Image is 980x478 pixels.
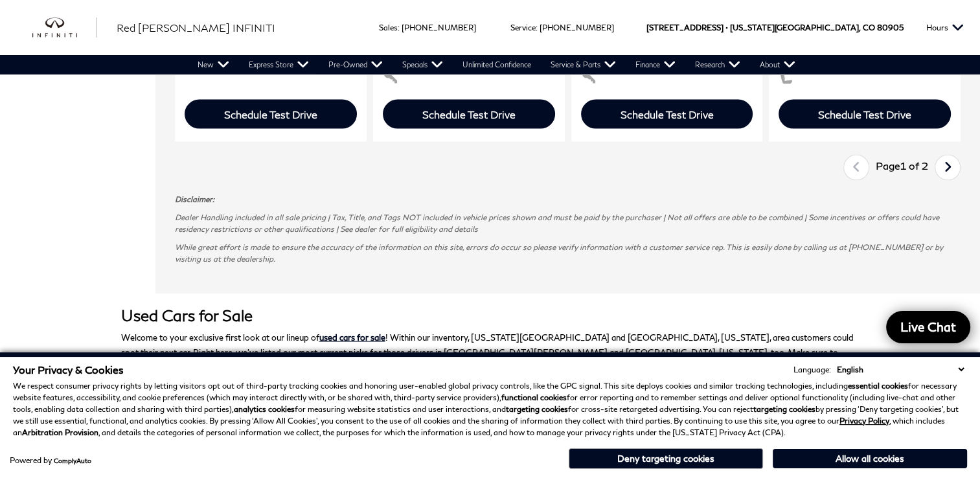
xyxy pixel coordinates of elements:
a: Research [685,55,750,74]
span: : [536,23,538,32]
span: Service [510,23,536,32]
a: Service & Parts [541,55,626,74]
a: New [188,55,239,74]
a: Live Chat [886,311,970,343]
a: [PHONE_NUMBER] [540,23,614,32]
div: Schedule Test Drive [422,108,516,120]
button: Deny targeting cookies [569,448,763,469]
strong: Arbitration Provision [22,427,98,437]
a: ComplyAuto [54,457,91,464]
span: Keyless Entry [581,71,597,80]
span: Your Privacy & Cookies [13,363,124,376]
p: We respect consumer privacy rights by letting visitors opt out of third-party tracking cookies an... [13,380,967,438]
div: Page 1 of 2 [869,155,935,181]
a: Pre-Owned [319,55,393,74]
a: infiniti [32,17,97,38]
span: Keyless Entry [383,71,398,80]
div: Schedule Test Drive - Dodge Charger GT [185,100,357,129]
img: INFINITI [32,17,97,38]
strong: targeting cookies [753,404,815,414]
div: Schedule Test Drive [818,108,911,120]
div: Schedule Test Drive - Audi A4 45 S line Premium Plus [383,100,555,129]
a: [STREET_ADDRESS] • [US_STATE][GEOGRAPHIC_DATA], CO 80905 [646,23,904,32]
a: Express Store [239,55,319,74]
div: Powered by [10,457,91,464]
strong: Used Cars for Sale [121,306,253,324]
a: used cars for sale [319,332,385,343]
strong: analytics cookies [234,404,295,414]
a: Specials [393,55,453,74]
a: Red [PERSON_NAME] INFINITI [117,20,275,36]
span: Red [PERSON_NAME] INFINITI [117,21,275,34]
button: Allow all cookies [773,449,967,468]
a: [PHONE_NUMBER] [402,23,476,32]
strong: Disclaimer: [175,194,214,204]
a: Privacy Policy [839,416,889,426]
a: About [750,55,805,74]
select: Language Select [834,363,967,376]
a: Finance [626,55,685,74]
nav: Main Navigation [188,55,805,74]
p: Dealer Handling included in all sale pricing | Tax, Title, and Tags NOT included in vehicle price... [175,212,961,235]
div: Language: [793,366,831,374]
a: Unlimited Confidence [453,55,541,74]
div: Schedule Test Drive - BMW 2 Series 228i xDrive [581,100,753,129]
strong: targeting cookies [506,404,568,414]
strong: essential cookies [848,381,908,391]
p: Welcome to your exclusive first look at our lineup of ! Within our inventory, [US_STATE][GEOGRAPH... [121,330,860,373]
span: Sales [379,23,398,32]
span: Live Chat [894,319,963,335]
a: next page [934,157,962,179]
strong: functional cookies [501,393,567,402]
div: Schedule Test Drive - Lexus GX 460 [779,100,951,129]
div: Schedule Test Drive [620,108,713,120]
span: : [398,23,400,32]
div: Schedule Test Drive [224,108,317,120]
span: Leather Seats [779,71,794,80]
p: While great effort is made to ensure the accuracy of the information on this site, errors do occu... [175,242,961,265]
